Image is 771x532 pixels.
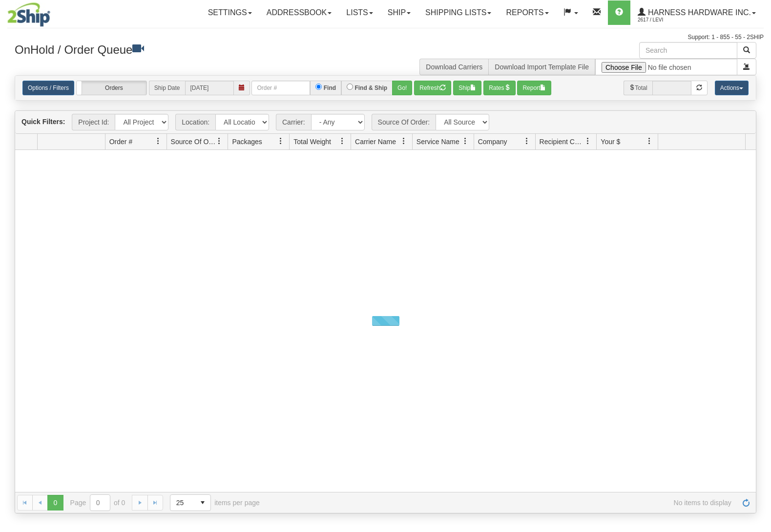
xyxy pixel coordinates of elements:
[478,137,507,147] span: Company
[453,81,481,95] button: Ship
[499,0,556,25] a: Reports
[15,42,378,56] h3: OnHold / Order Queue
[276,114,311,130] span: Carrier:
[232,137,262,147] span: Packages
[355,137,396,147] span: Carrier Name
[738,495,754,511] a: Refresh
[417,137,459,147] span: Service Name
[457,133,474,149] a: Service Name filter column settings
[414,81,451,95] button: Refresh
[150,133,167,149] a: Order # filter column settings
[426,63,482,71] a: Download Carriers
[630,0,763,25] a: Harness Hardware Inc. 2617 / Levi
[354,84,387,92] label: Find & Ship
[517,81,551,95] button: Report
[339,0,380,25] a: Lists
[47,495,63,511] span: Page 0
[396,133,412,149] a: Carrier Name filter column settings
[7,33,764,42] div: Support: 1 - 855 - 55 - 2SHIP
[72,114,115,130] span: Project Id:
[77,81,146,95] label: Orders
[540,137,584,147] span: Recipient Country
[737,42,756,59] button: Search
[749,216,770,316] iframe: chat widget
[171,137,216,147] span: Source Of Order
[195,495,210,511] span: select
[392,81,412,95] button: Go!
[624,81,652,95] span: Total
[22,81,74,95] a: Options / Filters
[175,114,215,130] span: Location:
[21,117,65,127] label: Quick Filters:
[70,494,125,511] span: Page of 0
[149,81,185,95] span: Ship Date
[201,0,259,25] a: Settings
[646,8,751,17] span: Harness Hardware Inc.
[15,111,756,134] div: grid toolbar
[601,137,620,147] span: Your $
[272,133,289,149] a: Packages filter column settings
[273,499,731,507] span: No items to display
[638,15,711,25] span: 2617 / Levi
[519,133,535,149] a: Company filter column settings
[109,137,132,147] span: Order #
[418,0,499,25] a: Shipping lists
[176,498,189,508] span: 25
[324,84,336,92] label: Find
[595,59,737,75] input: Import
[641,133,658,149] a: Your $ filter column settings
[170,494,260,511] span: items per page
[7,2,50,27] img: logo2617.jpg
[580,133,596,149] a: Recipient Country filter column settings
[639,42,737,59] input: Search
[170,494,211,511] span: Page sizes drop down
[251,81,310,95] input: Order #
[211,133,228,149] a: Source Of Order filter column settings
[495,63,589,71] a: Download Import Template File
[259,0,339,25] a: Addressbook
[483,81,515,95] button: Rates
[715,81,749,95] button: Actions
[293,137,331,147] span: Total Weight
[372,114,436,130] span: Source Of Order:
[380,0,418,25] a: Ship
[334,133,351,149] a: Total Weight filter column settings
